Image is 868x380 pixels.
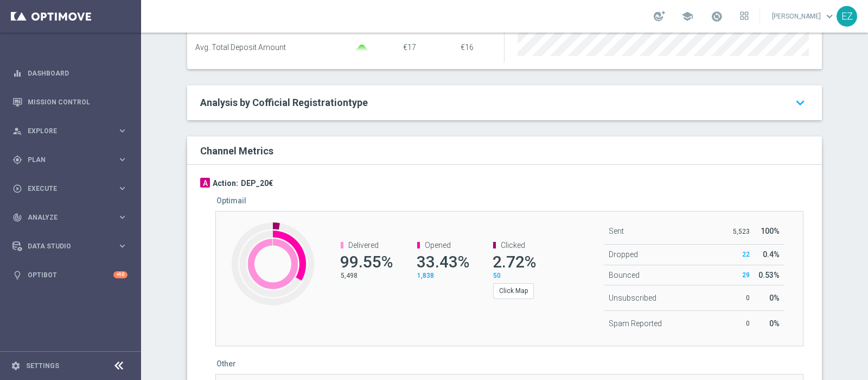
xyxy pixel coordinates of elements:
[28,214,117,221] span: Analyze
[200,96,809,109] a: Analysis by Cofficial Registrationtype keyboard_arrow_down
[216,196,246,205] h5: Optimail
[771,8,837,24] a: [PERSON_NAME]keyboard_arrow_down
[117,212,127,222] i: keyboard_arrow_right
[12,260,127,289] div: Optibot
[609,227,624,235] span: Sent
[348,241,379,250] span: Delivered
[493,272,501,279] span: 50
[403,43,416,52] span: €17
[12,69,128,78] button: equalizer Dashboard
[12,271,128,279] button: lightbulb Optibot +10
[26,363,59,369] a: Settings
[341,271,390,280] p: 5,498
[28,260,113,289] a: Optibot
[12,68,22,78] i: equalizer
[213,178,238,188] h3: Action:
[28,59,127,88] a: Dashboard
[12,213,128,222] button: track_changes Analyze keyboard_arrow_right
[200,178,210,188] div: A
[425,241,451,250] span: Opened
[12,98,128,107] button: Mission Control
[824,10,835,22] span: keyboard_arrow_down
[340,252,393,271] span: 99.55%
[609,250,638,259] span: Dropped
[493,283,534,298] button: Click Map
[758,271,780,279] span: 0.53%
[742,251,750,258] span: 22
[12,213,22,222] i: track_changes
[729,227,750,236] p: 5,523
[417,252,469,271] span: 33.43%
[113,271,127,278] div: +10
[609,319,662,328] span: Spam Reported
[12,184,22,194] i: play_circle_outline
[351,45,373,52] img: gaussianGreen.svg
[742,271,750,279] span: 29
[28,185,117,192] span: Execute
[12,155,128,164] button: gps_fixed Plan keyboard_arrow_right
[28,243,117,250] span: Data Studio
[200,143,815,158] div: Channel Metrics
[729,319,750,328] p: 0
[12,59,127,88] div: Dashboard
[12,242,128,251] button: Data Studio keyboard_arrow_right
[216,359,236,368] h5: Other
[28,88,127,116] a: Mission Control
[28,157,117,163] span: Plan
[12,184,117,194] div: Execute
[12,126,117,136] div: Explore
[761,227,780,235] span: 100%
[609,271,640,279] span: Bounced
[792,93,809,113] i: keyboard_arrow_down
[493,252,536,271] span: 2.72%
[28,128,117,134] span: Explore
[12,184,128,193] button: play_circle_outline Execute keyboard_arrow_right
[729,294,750,302] p: 0
[200,145,273,157] h2: Channel Metrics
[241,178,273,188] h3: DEP_20€
[501,241,525,250] span: Clicked
[12,241,117,251] div: Data Studio
[763,250,780,259] span: 0.4%
[12,213,117,222] div: Analyze
[117,183,127,194] i: keyboard_arrow_right
[417,272,434,279] span: 1,838
[117,241,127,251] i: keyboard_arrow_right
[461,43,474,52] span: €16
[681,10,693,22] span: school
[837,6,857,27] div: EZ
[12,126,22,136] i: person_search
[117,126,127,136] i: keyboard_arrow_right
[11,361,21,371] i: settings
[12,155,22,165] i: gps_fixed
[12,155,117,165] div: Plan
[200,97,368,108] span: Analysis by Cofficial Registrationtype
[195,43,286,52] span: Avg. Total Deposit Amount
[12,127,128,135] button: person_search Explore keyboard_arrow_right
[609,294,656,302] span: Unsubscribed
[769,294,780,302] span: 0%
[12,270,22,280] i: lightbulb
[117,154,127,165] i: keyboard_arrow_right
[769,319,780,328] span: 0%
[12,88,127,116] div: Mission Control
